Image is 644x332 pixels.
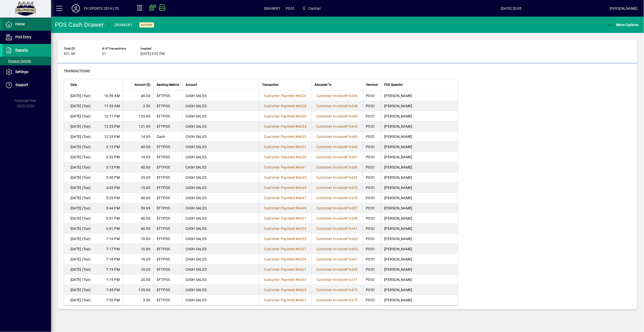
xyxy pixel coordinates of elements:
span: 16640 [347,114,358,118]
span: # [345,298,347,302]
span: POS1 [286,4,295,13]
span: 16657 [347,206,358,210]
span: 6661 [298,267,306,271]
span: # [296,124,298,128]
span: 5:44 PM [106,206,120,211]
span: # [296,145,298,149]
a: Customer Payment#6645 [262,185,308,191]
span: 16653 [347,186,358,190]
a: Customer Invoice#16655 [314,195,360,201]
span: Customer Payment [264,145,296,149]
span: Amount ($) [135,82,150,88]
span: 6649 [298,206,306,210]
span: POS Operator [384,82,403,88]
span: # [345,175,347,180]
a: Customer Payment#6634 [262,124,308,129]
span: 16647 [347,155,358,159]
span: # [345,124,347,128]
td: [PERSON_NAME] [381,183,458,193]
span: Customer Invoice [316,206,345,210]
span: Home [15,22,25,26]
td: [PERSON_NAME] [381,203,458,213]
span: Customer Payment [264,135,296,139]
span: Customer Invoice [316,237,345,241]
span: # [345,135,347,139]
td: CASH SALES [182,101,259,111]
a: Settings [3,66,51,78]
span: Customer Invoice [316,135,345,139]
td: [PERSON_NAME] [381,111,458,121]
span: # [296,155,298,159]
span: 16663 [347,237,358,241]
span: [DATE] (Tue) [70,103,91,109]
span: Customer Payment [264,155,296,159]
span: # [296,114,298,118]
td: 40.00 [123,142,153,152]
span: # [345,104,347,108]
td: 40.00 [123,223,153,234]
a: Customer Invoice#16671 [314,277,360,282]
td: EFTPOS [153,91,182,101]
span: Customer Payment [264,257,296,261]
td: [PERSON_NAME] [381,172,458,183]
span: Inserted [140,47,171,50]
button: Profile [68,4,84,13]
span: Customer Invoice [316,267,345,271]
a: Home [3,18,51,31]
span: # [345,165,347,169]
span: 16665 [347,247,358,251]
td: [PERSON_NAME] [381,213,458,223]
span: Customer Invoice [316,155,345,159]
span: # [296,165,298,169]
div: [PERSON_NAME] [610,4,638,13]
span: More Options [608,23,639,27]
span: Customer Payment [264,288,296,292]
a: Customer Invoice#16649 [314,164,360,170]
td: CASH SALES [182,121,259,132]
span: 16651 [347,175,358,180]
td: [PERSON_NAME] [381,193,458,203]
span: 6634 [298,124,306,128]
span: 10:59 AM [104,93,120,98]
span: # [345,237,347,241]
span: 6639 [298,155,306,159]
td: [PERSON_NAME] [381,101,458,111]
span: 12:25 PM [104,124,120,129]
span: 16645 [347,145,358,149]
span: # [296,94,298,98]
a: Customer Payment#6657 [262,246,308,252]
span: # [345,257,347,261]
a: Customer Invoice#16638 [314,103,360,109]
td: CASH SALES [182,193,259,203]
span: 16671 [347,278,358,282]
span: 16661 [347,227,358,231]
span: Customer Invoice [316,288,345,292]
span: Active [141,23,152,27]
span: [DATE] (Tue) [70,124,91,129]
span: [DATE] (Tue) [70,114,91,119]
span: 6635 [298,135,306,139]
div: FH SPORTS 2014 LTD [84,4,119,13]
td: CASH SALES [182,162,259,172]
span: 3:30 PM [106,175,120,180]
a: Customer Payment#6647 [262,195,308,201]
a: Customer Invoice#16643 [314,134,360,139]
span: # [296,298,298,302]
td: CASH SALES [182,183,259,193]
span: # [296,288,298,292]
a: Customer Invoice#16651 [314,175,360,180]
td: 25.00 [123,172,153,183]
a: Customer Payment#6628 [262,103,308,109]
a: Customer Invoice#16667 [314,256,360,262]
span: Customer Invoice [316,124,345,128]
span: 16649 [347,165,358,169]
td: 121.00 [123,121,153,132]
span: Total ($) [64,47,94,50]
a: POS Entry [3,31,51,44]
span: 6647 [298,196,306,200]
span: Customer Payment [264,186,296,190]
span: 6653 [298,227,306,231]
td: 40.00 [123,213,153,223]
span: Customer Payment [264,267,296,271]
td: 14.00 [123,132,153,142]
